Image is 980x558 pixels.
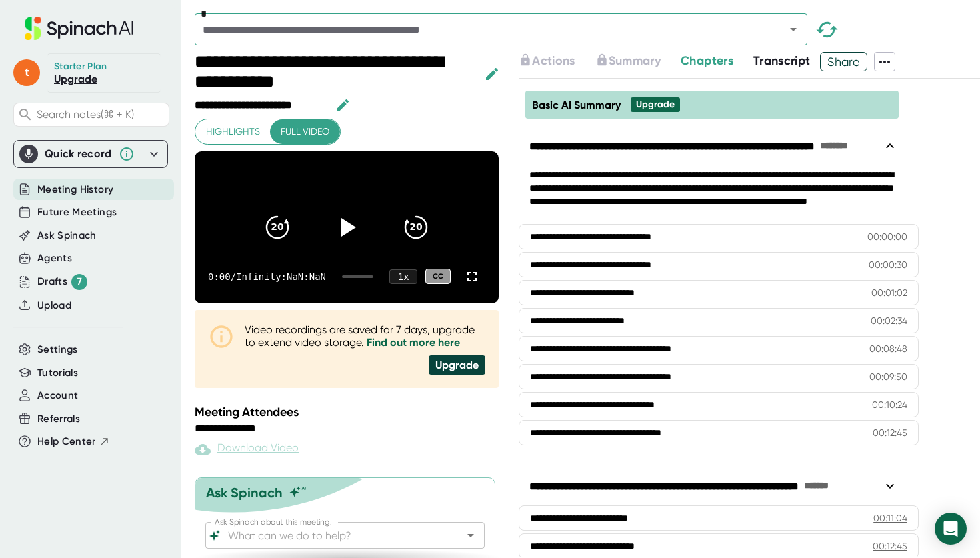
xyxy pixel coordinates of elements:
button: Meeting History [37,182,113,197]
button: Tutorials [37,365,78,381]
span: Summary [609,53,661,68]
a: Find out more here [367,336,460,349]
div: CC [425,269,451,284]
div: 00:00:00 [867,230,907,243]
div: 00:11:04 [873,511,907,525]
div: 00:02:34 [871,314,907,327]
div: Upgrade [429,355,485,375]
div: 00:12:45 [873,539,907,553]
div: Paid feature [195,441,299,457]
button: Actions [519,52,575,70]
span: Share [821,50,867,73]
button: Summary [595,52,661,70]
span: Highlights [206,123,260,140]
button: Upload [37,298,71,313]
button: Open [461,526,480,545]
div: Quick record [19,141,162,167]
div: 0:00 / Infinity:NaN:NaN [208,271,326,282]
button: Chapters [681,52,733,70]
button: Highlights [195,119,271,144]
span: t [13,59,40,86]
div: 00:08:48 [869,342,907,355]
div: Video recordings are saved for 7 days, upgrade to extend video storage. [245,323,485,349]
div: Upgrade to access [595,52,681,71]
span: Basic AI Summary [532,99,621,111]
button: Full video [270,119,340,144]
div: 00:10:24 [872,398,907,411]
button: Account [37,388,78,403]
div: Ask Spinach [206,485,283,501]
span: Chapters [681,53,733,68]
div: Open Intercom Messenger [935,513,967,545]
div: 7 [71,274,87,290]
button: Agents [37,251,72,266]
div: 00:12:45 [873,426,907,439]
button: Share [820,52,867,71]
span: Help Center [37,434,96,449]
div: 00:01:02 [871,286,907,299]
div: Meeting Attendees [195,405,502,419]
div: Upgrade [636,99,675,111]
span: Search notes (⌘ + K) [37,108,134,121]
button: Settings [37,342,78,357]
button: Drafts 7 [37,274,87,290]
span: Full video [281,123,329,140]
span: Actions [532,53,575,68]
span: Transcript [753,53,811,68]
button: Transcript [753,52,811,70]
input: What can we do to help? [225,526,441,545]
div: 00:00:30 [869,258,907,271]
a: Upgrade [54,73,97,85]
div: 1 x [389,269,417,284]
div: Drafts [37,274,87,290]
button: Open [784,20,803,39]
button: Help Center [37,434,110,449]
div: Starter Plan [54,61,107,73]
div: 00:09:50 [869,370,907,383]
button: Referrals [37,411,80,427]
div: Quick record [45,147,112,161]
button: Future Meetings [37,205,117,220]
button: Ask Spinach [37,228,97,243]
